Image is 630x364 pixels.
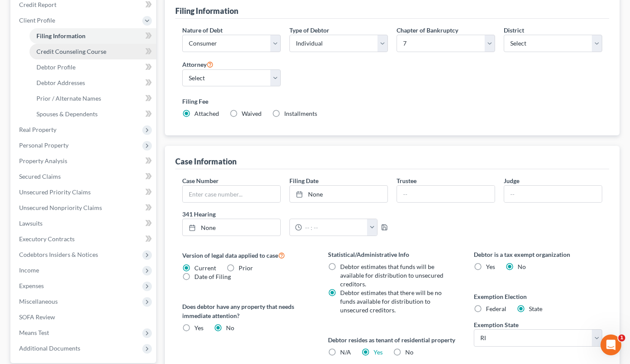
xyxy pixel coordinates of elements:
span: Federal [486,305,506,312]
label: Judge [504,176,519,185]
label: Filing Date [289,176,318,185]
label: Type of Debtor [289,26,329,35]
iframe: Intercom live chat [600,334,621,355]
a: None [183,219,280,236]
label: Filing Fee [182,97,602,106]
span: Prior / Alternate Names [36,95,101,102]
label: Attorney [182,59,213,69]
a: Credit Counseling Course [30,44,156,59]
label: Case Number [182,176,219,185]
span: Real Property [19,126,56,133]
span: Means Test [19,329,49,336]
div: Case Information [175,156,236,167]
label: Debtor is a tax exempt organization [474,250,602,259]
span: Debtor estimates that funds will be available for distribution to unsecured creditors. [340,263,443,288]
label: Debtor resides as tenant of residential property [328,335,456,344]
span: No [405,348,413,356]
a: Filing Information [30,28,156,44]
span: Filing Information [36,32,85,39]
span: Unsecured Priority Claims [19,188,91,196]
span: Personal Property [19,141,69,149]
label: Trustee [397,176,417,185]
span: Debtor estimates that there will be no funds available for distribution to unsecured creditors. [340,289,442,314]
label: Statistical/Administrative Info [328,250,456,259]
label: Exemption Election [474,292,602,301]
span: Executory Contracts [19,235,75,243]
a: None [290,186,387,202]
label: Nature of Debt [182,26,223,35]
span: Credit Counseling Course [36,48,106,55]
a: Unsecured Priority Claims [12,184,156,200]
span: Lawsuits [19,220,43,227]
a: Lawsuits [12,216,156,231]
span: No [226,324,234,331]
a: Spouses & Dependents [30,106,156,122]
a: Debtor Profile [30,59,156,75]
span: Yes [194,324,203,331]
span: Additional Documents [19,344,80,352]
a: Executory Contracts [12,231,156,247]
span: Expenses [19,282,44,289]
span: Miscellaneous [19,298,58,305]
span: Codebtors Insiders & Notices [19,251,98,258]
div: Filing Information [175,6,238,16]
span: Income [19,266,39,274]
span: State [529,305,542,312]
span: Credit Report [19,1,56,8]
span: Current [194,264,216,272]
a: SOFA Review [12,309,156,325]
span: Secured Claims [19,173,61,180]
input: Enter case number... [183,186,280,202]
label: Version of legal data applied to case [182,250,311,260]
a: Property Analysis [12,153,156,169]
span: Installments [284,110,317,117]
label: Chapter of Bankruptcy [397,26,458,35]
span: Prior [239,264,253,272]
span: 1 [618,334,625,341]
input: -- : -- [302,219,367,236]
label: District [504,26,524,35]
a: Prior / Alternate Names [30,91,156,106]
span: Date of Filing [194,273,231,280]
label: Exemption State [474,320,518,329]
label: 341 Hearing [178,210,392,219]
a: Debtor Addresses [30,75,156,91]
span: Spouses & Dependents [36,110,98,118]
span: No [518,263,526,270]
span: Unsecured Nonpriority Claims [19,204,102,211]
label: Does debtor have any property that needs immediate attention? [182,302,311,320]
input: -- [397,186,495,202]
input: -- [504,186,602,202]
a: Secured Claims [12,169,156,184]
a: Unsecured Nonpriority Claims [12,200,156,216]
span: Client Profile [19,16,55,24]
span: Attached [194,110,219,117]
span: Waived [242,110,262,117]
span: Yes [486,263,495,270]
a: Yes [374,348,383,356]
span: Property Analysis [19,157,67,164]
span: Debtor Profile [36,63,75,71]
span: SOFA Review [19,313,55,321]
span: Debtor Addresses [36,79,85,86]
span: N/A [340,348,351,356]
